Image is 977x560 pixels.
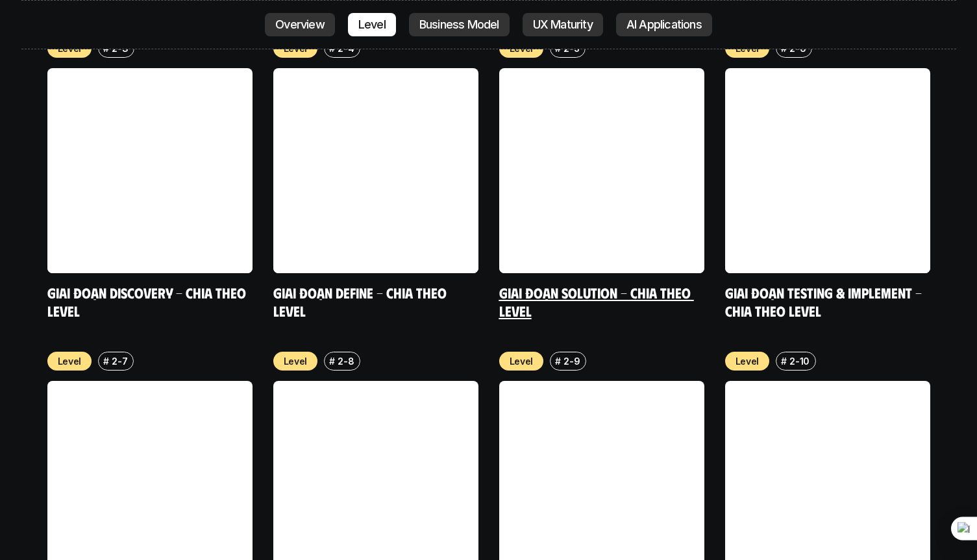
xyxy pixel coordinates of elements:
p: Level [736,354,760,368]
a: Level [348,13,396,36]
p: Level [358,18,386,31]
p: 2-9 [563,354,580,368]
h6: # [555,356,561,366]
p: 2-8 [338,354,354,368]
p: Level [58,354,82,368]
p: AI Applications [626,18,702,31]
a: Business Model [409,13,510,36]
h6: # [329,43,335,53]
a: Giai đoạn Define - Chia theo Level [273,284,450,319]
p: 2-7 [112,354,127,368]
p: UX Maturity [533,18,593,31]
a: Giai đoạn Solution - Chia theo Level [499,284,694,319]
h6: # [555,43,561,53]
a: AI Applications [616,13,712,36]
p: Level [284,354,308,368]
a: Giai đoạn Testing & Implement - Chia theo Level [725,284,925,319]
h6: # [781,43,787,53]
h6: # [781,356,787,366]
h6: # [329,356,335,366]
h6: # [103,356,109,366]
a: Giai đoạn Discovery - Chia theo Level [47,284,249,319]
a: Overview [265,13,335,36]
p: 2-10 [789,354,810,368]
p: Business Model [419,18,499,31]
a: UX Maturity [523,13,603,36]
h6: # [103,43,109,53]
p: Level [510,354,534,368]
p: Overview [275,18,325,31]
